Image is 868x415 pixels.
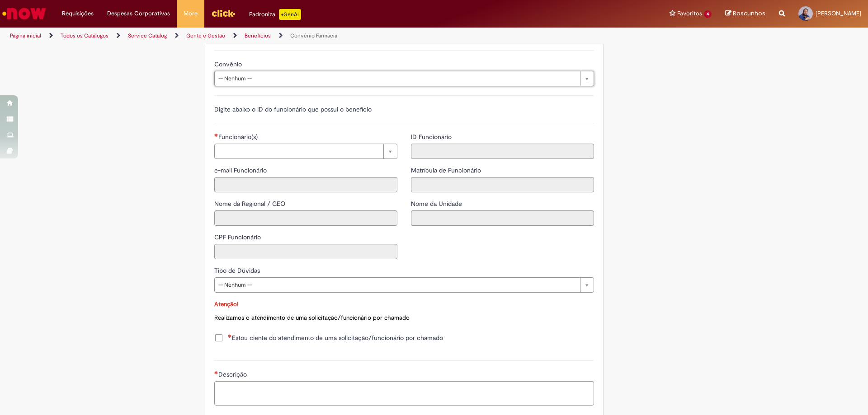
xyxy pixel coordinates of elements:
span: 4 [704,10,712,18]
input: CPF Funcionário [214,244,397,259]
a: Página inicial [10,32,41,39]
span: Atenção! [214,300,238,308]
input: Nome da Regional / GEO [214,210,397,226]
span: Rascunhos [733,9,765,18]
span: Necessários [228,334,232,338]
span: Necessários [214,133,218,137]
a: Todos os Catálogos [61,32,108,39]
span: Tipo de Dúvidas [214,266,262,275]
span: -- Nenhum -- [218,278,576,292]
a: Gente e Gestão [186,32,225,39]
span: Somente leitura - ID Funcionário [411,133,453,141]
span: Convênio [214,60,244,68]
input: ID Funcionário [411,144,594,159]
span: Despesas Corporativas [107,9,170,18]
a: Service Catalog [128,32,167,39]
span: Necessários - Funcionário(s) [218,133,259,141]
label: Digite abaixo o ID do funcionário que possui o benefício [214,105,372,113]
span: Somente leitura - Nome da Regional / GEO [214,200,287,208]
span: Favoritos [677,9,702,18]
ul: Trilhas de página [7,28,572,44]
span: Estou ciente do atendimento de uma solicitação/funcionário por chamado [228,333,443,342]
span: -- Nenhum -- [218,71,576,86]
textarea: Descrição [214,381,594,406]
a: Convênio Farmácia [290,32,337,39]
a: Benefícios [245,32,271,39]
span: [PERSON_NAME] [816,9,861,17]
span: Necessários [214,371,218,374]
a: Limpar campo Funcionário(s) [214,144,397,159]
p: +GenAi [279,9,301,20]
div: Padroniza [249,9,301,20]
span: Somente leitura - e-mail Funcionário [214,166,269,174]
span: More [184,9,198,18]
span: Somente leitura - Matrícula de Funcionário [411,166,483,174]
a: Rascunhos [725,9,765,18]
img: ServiceNow [1,5,47,23]
input: e-mail Funcionário [214,177,397,192]
img: click_logo_yellow_360x200.png [211,6,236,20]
input: Nome da Unidade [411,210,594,226]
input: Matrícula de Funcionário [411,177,594,192]
span: Requisições [62,9,94,18]
span: Realizamos o atendimento de uma solicitação/funcionário por chamado [214,314,410,322]
span: Somente leitura - Nome da Unidade [411,200,464,208]
span: Descrição [218,370,249,378]
span: Somente leitura - CPF Funcionário [214,233,263,241]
